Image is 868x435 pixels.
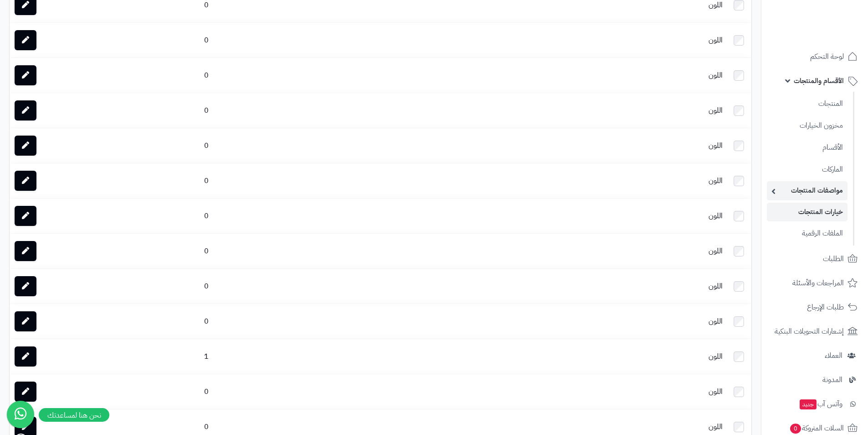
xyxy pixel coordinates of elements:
a: مواصفات المنتجات [767,181,847,200]
span: 0 [790,424,801,434]
span: جديد [800,399,817,409]
a: خيارات المنتجات [767,203,847,221]
td: 0 [200,93,468,128]
a: إشعارات التحويلات البنكية [767,320,863,342]
a: مخزون الخيارات [767,116,847,136]
td: اللون [468,234,726,268]
td: اللون [468,199,726,233]
a: الملفات الرقمية [767,224,847,243]
a: المدونة [767,369,863,391]
td: اللون [468,128,726,163]
td: اللون [468,23,726,58]
span: لوحة التحكم [810,50,844,63]
td: 0 [200,269,468,304]
td: اللون [468,374,726,409]
span: السلات المتروكة [789,422,844,435]
td: اللون [468,339,726,374]
span: المدونة [822,373,842,386]
span: الأقسام والمنتجات [794,74,844,87]
a: وآتس آبجديد [767,393,863,415]
td: اللون [468,58,726,93]
td: 0 [200,23,468,58]
span: الطلبات [823,252,844,265]
td: اللون [468,93,726,128]
span: طلبات الإرجاع [807,301,844,314]
span: العملاء [825,349,842,362]
a: العملاء [767,345,863,367]
a: طلبات الإرجاع [767,296,863,318]
td: 0 [200,58,468,93]
td: 0 [200,234,468,268]
td: 0 [200,163,468,198]
td: 0 [200,304,468,339]
td: اللون [468,304,726,339]
td: 0 [200,199,468,233]
a: المنتجات [767,94,847,114]
td: 0 [200,374,468,409]
td: اللون [468,269,726,304]
a: الطلبات [767,248,863,270]
span: إشعارات التحويلات البنكية [775,325,844,338]
a: المراجعات والأسئلة [767,272,863,294]
a: لوحة التحكم [767,46,863,68]
a: الأقسام [767,138,847,157]
span: المراجعات والأسئلة [792,277,844,289]
td: اللون [468,163,726,198]
td: 1 [200,339,468,374]
td: 0 [200,128,468,163]
span: وآتس آب [799,398,842,410]
a: الماركات [767,160,847,179]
